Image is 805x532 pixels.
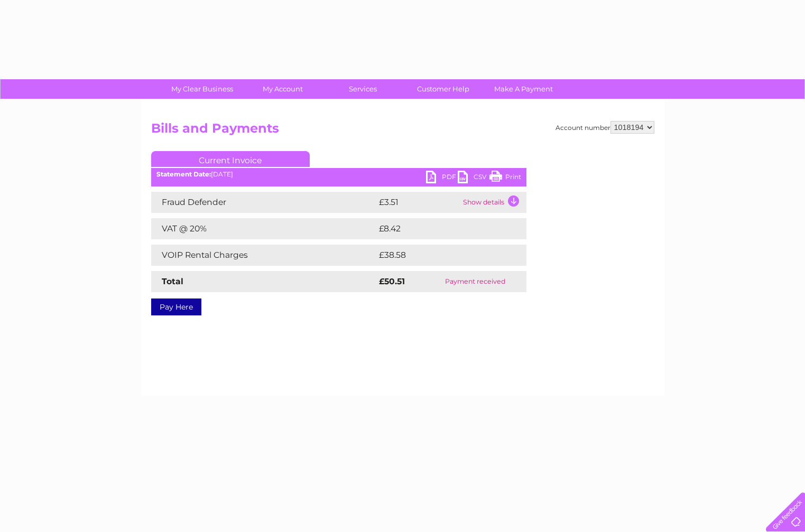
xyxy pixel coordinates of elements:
[151,298,201,315] a: Pay Here
[376,245,505,266] td: £38.58
[376,192,460,213] td: £3.51
[159,79,246,99] a: My Clear Business
[151,192,376,213] td: Fraud Defender
[376,218,502,239] td: £8.42
[151,121,654,141] h2: Bills and Payments
[239,79,326,99] a: My Account
[460,192,526,213] td: Show details
[151,151,310,167] a: Current Invoice
[458,171,489,186] a: CSV
[162,276,183,286] strong: Total
[424,271,526,292] td: Payment received
[151,218,376,239] td: VAT @ 20%
[156,170,211,178] b: Statement Date:
[151,171,526,178] div: [DATE]
[480,79,567,99] a: Make A Payment
[489,171,521,186] a: Print
[379,276,405,286] strong: £50.51
[319,79,406,99] a: Services
[556,121,654,134] div: Account number
[151,245,376,266] td: VOIP Rental Charges
[400,79,487,99] a: Customer Help
[426,171,458,186] a: PDF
